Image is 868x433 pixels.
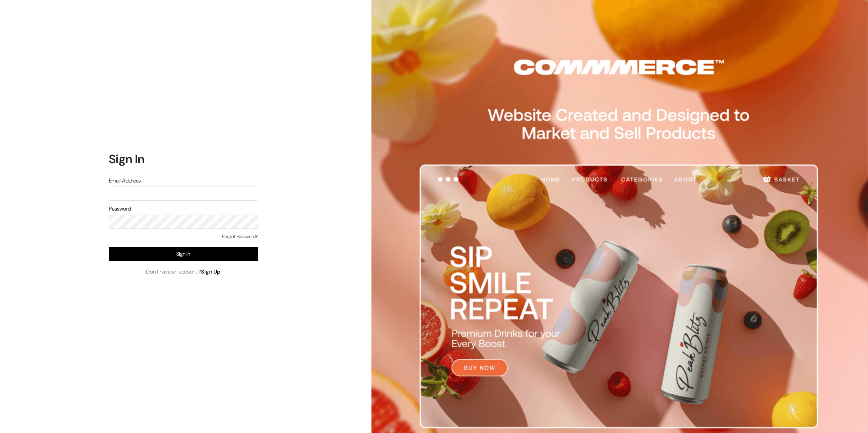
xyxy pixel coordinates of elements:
label: Password [109,205,131,213]
button: Sign In [109,247,258,261]
a: Forgot Password? [222,233,258,240]
span: Don’t have an account ? [146,268,221,276]
h1: Sign In [109,152,258,166]
label: Email Address [109,177,141,185]
a: Sign Up [201,268,221,275]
